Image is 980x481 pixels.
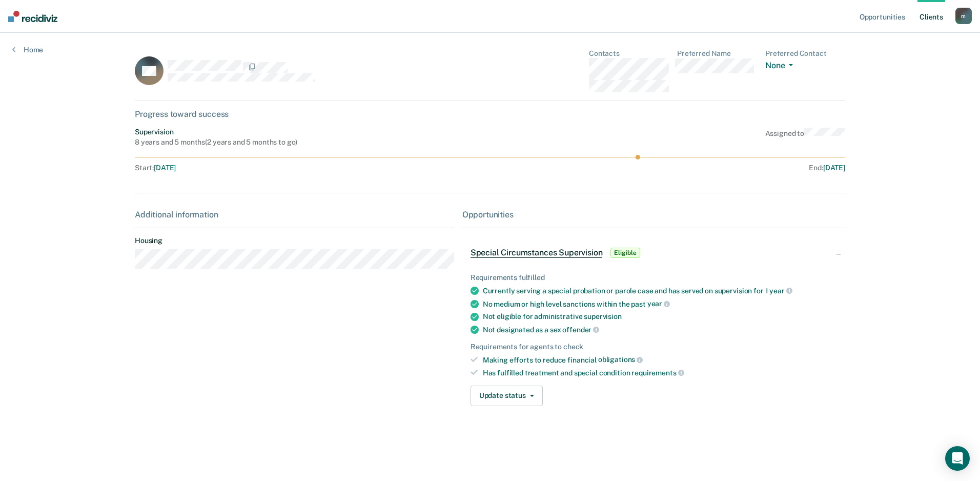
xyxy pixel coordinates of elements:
span: Special Circumstances Supervision [471,248,603,258]
div: Opportunities [462,210,845,219]
span: offender [562,326,599,334]
span: [DATE] [154,164,176,172]
dt: Preferred Contact [765,49,845,58]
div: Start : [135,164,491,172]
dt: Housing [135,236,454,245]
img: Recidiviz [8,11,57,22]
span: requirements [631,369,684,377]
div: Not eligible for administrative [483,312,837,321]
div: Not designated as a sex [483,325,837,334]
button: None [765,61,797,72]
div: Requirements for agents to check [471,343,837,351]
span: obligations [598,355,643,364]
dt: Contacts [589,49,669,58]
div: Special Circumstances SupervisionEligible [462,236,845,269]
div: Has fulfilled treatment and special condition [483,368,837,377]
span: year [769,287,792,295]
span: Eligible [610,248,640,258]
div: 8 years and 5 months ( 2 years and 5 months to go ) [135,138,297,147]
div: Requirements fulfilled [471,273,837,282]
a: Home [12,45,43,54]
span: [DATE] [823,164,845,172]
span: year [647,299,670,308]
div: Supervision [135,128,297,136]
div: Additional information [135,210,454,219]
dt: Preferred Name [677,49,757,58]
div: Currently serving a special probation or parole case and has served on supervision for 1 [483,286,837,295]
button: m [955,8,972,24]
button: Update status [471,386,543,406]
span: supervision [584,312,621,320]
div: End : [495,164,845,172]
div: Assigned to [765,128,845,147]
div: Progress toward success [135,109,845,119]
div: Open Intercom Messenger [945,446,970,471]
div: No medium or high level sanctions within the past [483,299,837,309]
div: Making efforts to reduce financial [483,355,837,365]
